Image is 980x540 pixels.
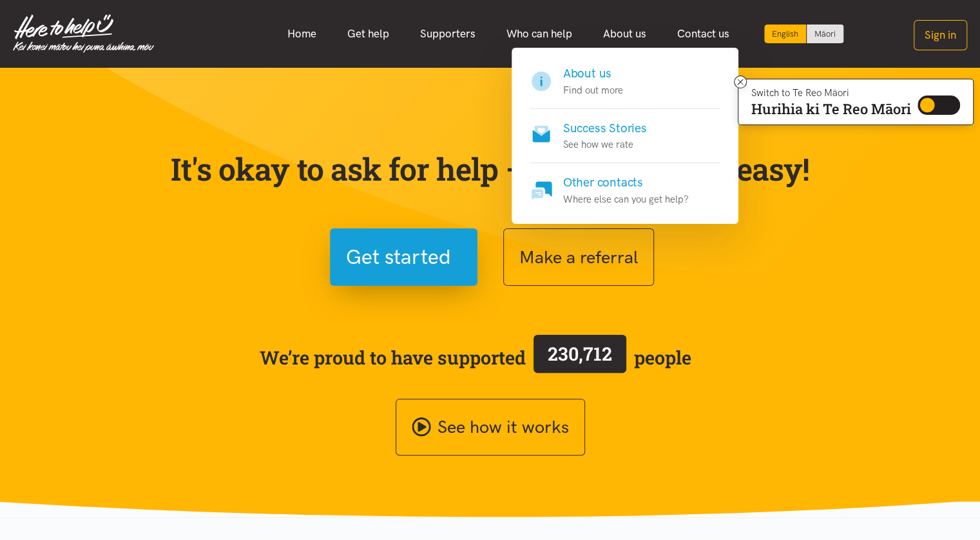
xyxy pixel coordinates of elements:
div: Current language [764,25,807,43]
a: Contact us [662,20,745,48]
div: Language toggle [764,25,844,43]
a: See how it works [396,399,585,456]
a: About us [588,20,662,48]
a: 230,712 [526,332,634,383]
p: Find out more [563,83,623,98]
a: Home [272,20,332,48]
a: Who can help [491,20,588,48]
p: Hurihia ki Te Reo Māori [751,103,911,115]
p: It's okay to ask for help — we've made it easy! [168,150,812,188]
a: Other contacts Where else can you get help? [530,163,720,207]
span: We’re proud to have supported people [260,332,691,383]
img: Home [13,14,154,53]
p: Switch to Te Reo Māori [751,89,911,97]
a: Get help [332,20,405,48]
a: About us Find out more [530,65,720,109]
a: Switch to Te Reo Māori [807,25,843,43]
span: 230,712 [548,341,612,366]
h4: Success Stories [563,119,647,137]
p: See how we rate [563,137,647,152]
a: Success Stories See how we rate [530,109,720,164]
button: Make a referral [503,228,654,286]
span: Get started [346,241,451,274]
button: Sign in [914,20,967,50]
p: Where else can you get help? [563,192,689,207]
div: About us [512,48,738,224]
a: Supporters [405,20,491,48]
h4: About us [563,65,623,83]
button: Get started [330,228,477,286]
h4: Other contacts [563,174,689,192]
